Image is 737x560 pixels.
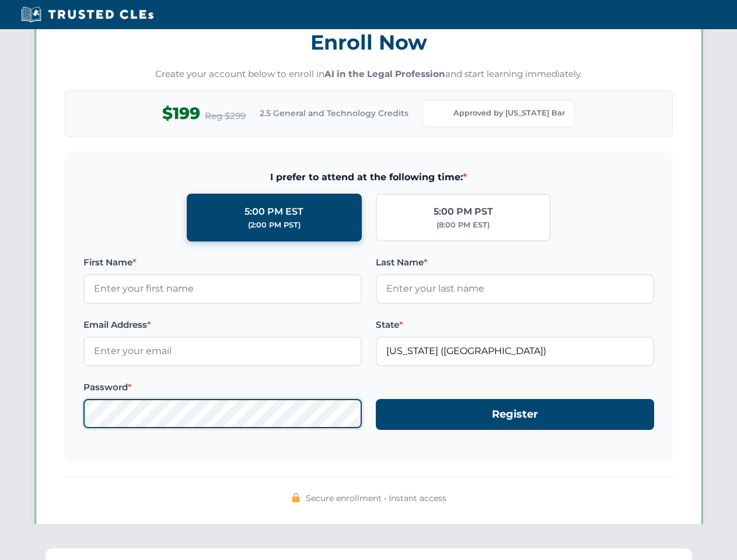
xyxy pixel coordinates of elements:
img: Trusted CLEs [18,6,157,23]
span: I prefer to attend at the following time: [83,170,654,185]
p: Create your account below to enroll in and start learning immediately. [65,68,673,81]
strong: AI in the Legal Profession [324,68,445,79]
span: $199 [162,100,200,127]
span: Approved by [US_STATE] Bar [453,107,565,119]
button: Register [376,399,654,430]
img: Florida Bar [432,106,449,122]
span: Secure enrollment • Instant access [306,492,446,505]
div: 5:00 PM EST [244,204,303,219]
label: Last Name [376,256,654,269]
h3: Enroll Now [65,24,673,61]
span: 2.5 General and Technology Credits [260,107,408,120]
div: (8:00 PM EST) [436,219,490,231]
input: Florida (FL) [376,337,654,366]
label: First Name [83,256,362,269]
div: 5:00 PM PST [434,204,493,219]
label: State [376,318,654,332]
input: Enter your last name [376,274,654,303]
div: (2:00 PM PST) [248,219,301,231]
input: Enter your first name [83,274,362,303]
img: 🔒 [291,493,301,502]
label: Password [83,380,362,394]
input: Enter your email [83,337,362,366]
label: Email Address [83,318,362,332]
span: Reg $299 [205,109,246,123]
